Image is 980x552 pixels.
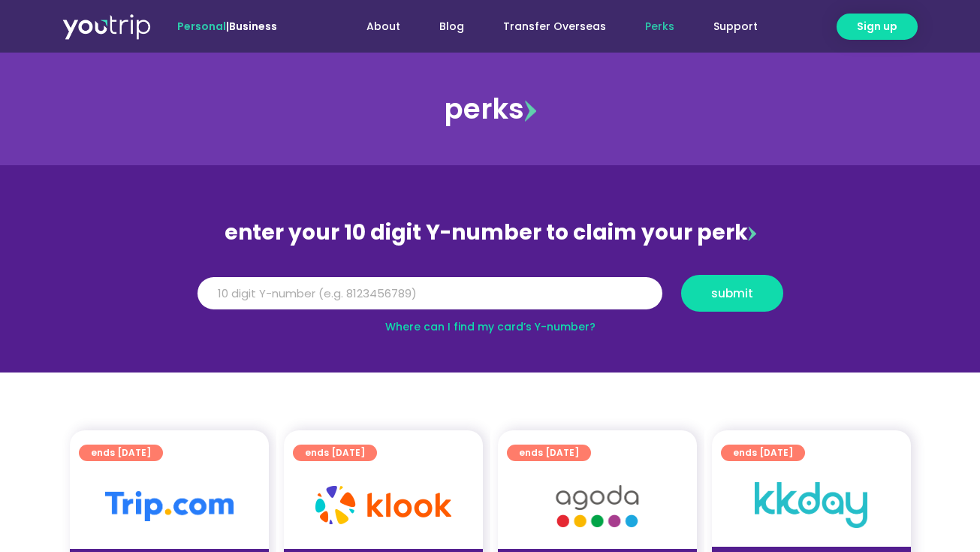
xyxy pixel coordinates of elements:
span: Personal [177,19,226,34]
a: ends [DATE] [79,445,163,461]
a: Sign up [837,14,918,40]
span: ends [DATE] [733,445,793,461]
span: ends [DATE] [305,445,365,461]
a: Transfer Overseas [484,13,626,41]
span: ends [DATE] [91,445,151,461]
span: | [177,19,277,34]
span: ends [DATE] [519,445,579,461]
span: Sign up [857,19,897,35]
a: Perks [626,13,694,41]
a: ends [DATE] [721,445,805,461]
a: Business [229,19,277,34]
a: ends [DATE] [293,445,377,461]
input: 10 digit Y-number (e.g. 8123456789) [198,277,662,310]
div: enter your 10 digit Y-number to claim your perk [190,213,791,252]
a: Blog [420,13,484,41]
a: Support [694,13,777,41]
nav: Menu [318,13,777,41]
a: Where can I find my card’s Y-number? [385,319,596,334]
a: ends [DATE] [507,445,591,461]
a: About [347,13,420,41]
button: submit [681,275,783,312]
span: submit [711,288,753,299]
form: Y Number [198,275,783,323]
